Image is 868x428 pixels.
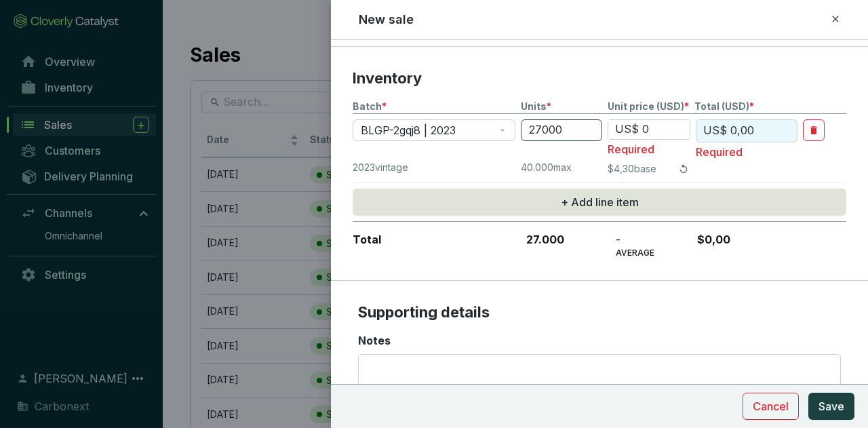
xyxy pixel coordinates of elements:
span: BLGP-2gqj8 | 2023 [361,120,507,140]
p: $0,00 [694,233,793,258]
span: Save [818,398,844,414]
p: Required [608,142,690,157]
p: Inventory [353,69,846,89]
button: + Add line item [353,189,846,216]
span: + Add line item [561,194,639,210]
p: 40.000 max [521,161,602,174]
h2: New sale [359,11,414,28]
button: Cancel [743,393,799,420]
p: 2023 vintage [353,161,515,174]
span: Cancel [753,398,789,414]
p: $4,30 base [608,162,656,176]
span: Total (USD) [694,100,749,113]
p: Supporting details [358,303,841,323]
span: Unit price (USD) [608,100,684,113]
p: Units [521,100,602,113]
p: AVERAGE [616,248,689,258]
label: Notes [358,333,391,348]
p: Required [696,145,797,160]
p: - [616,233,689,248]
p: Total [353,233,515,258]
p: Batch [353,100,515,113]
p: 27.000 [521,233,602,258]
button: Save [808,393,854,420]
